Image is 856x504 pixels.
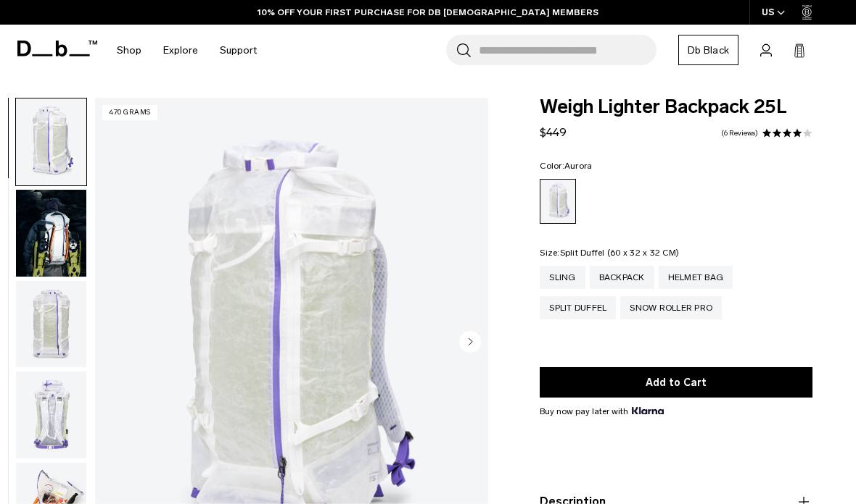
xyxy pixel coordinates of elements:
[721,130,758,137] a: 6 reviews
[220,25,257,76] a: Support
[16,371,86,458] img: Weigh_Lighter_Backpack_25L_3.png
[540,98,812,117] span: Weigh Lighter Backpack 25L
[15,280,87,369] button: Weigh_Lighter_Backpack_25L_2.png
[540,266,585,289] a: Sling
[540,161,592,170] legend: Color:
[590,266,654,289] a: Backpack
[258,6,598,19] a: 10% OFF YOUR FIRST PURCHASE FOR DB [DEMOGRAPHIC_DATA] MEMBERS
[540,405,663,418] span: Buy now pay later with
[659,266,733,289] a: Helmet Bag
[564,161,593,171] span: Aurora
[106,25,268,76] nav: Main Navigation
[560,248,680,258] span: Split Duffel (60 x 32 x 32 CM)
[540,248,679,257] legend: Size:
[540,179,576,224] a: Aurora
[459,330,481,355] button: Next slide
[102,105,157,120] p: 470 grams
[16,190,86,277] img: Weigh_Lighter_Backpack_25L_Lifestyle_new.png
[15,189,87,277] button: Weigh_Lighter_Backpack_25L_Lifestyle_new.png
[163,25,198,76] a: Explore
[16,281,86,368] img: Weigh_Lighter_Backpack_25L_2.png
[540,125,567,139] span: $449
[678,35,738,65] a: Db Black
[15,98,87,186] button: Weigh_Lighter_Backpack_25L_1.png
[15,371,87,459] button: Weigh_Lighter_Backpack_25L_3.png
[540,296,616,319] a: Split Duffel
[540,367,812,398] button: Add to Cart
[620,296,722,319] a: Snow Roller Pro
[632,407,663,414] img: {"height" => 20, "alt" => "Klarna"}
[16,98,86,185] img: Weigh_Lighter_Backpack_25L_1.png
[117,25,141,76] a: Shop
